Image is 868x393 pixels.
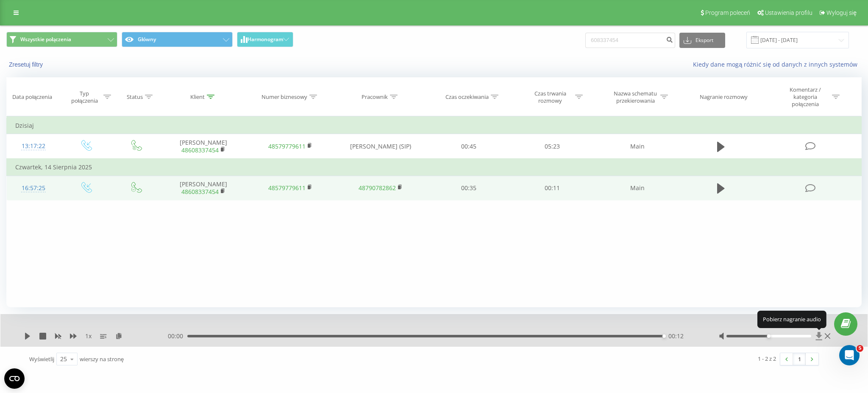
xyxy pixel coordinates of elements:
[700,93,748,101] div: Nagranie rozmowy
[594,134,681,159] td: Main
[793,353,806,365] a: 1
[60,355,67,363] div: 25
[237,32,293,47] button: Harmonogram
[7,159,862,176] td: Czwartek, 14 Sierpnia 2025
[613,90,658,104] div: Nazwa schematu przekierowania
[6,61,47,68] button: Zresetuj filtry
[127,93,143,101] div: Status
[190,93,205,101] div: Klient
[511,176,594,200] td: 00:11
[181,146,219,154] a: 48608337454
[668,332,684,340] span: 00:12
[427,134,511,159] td: 00:45
[679,33,725,48] button: Eksport
[160,134,247,159] td: [PERSON_NAME]
[765,9,812,16] span: Ustawienia profilu
[757,311,826,328] div: Pobierz nagranie audio
[767,334,771,338] div: Accessibility label
[662,334,666,338] div: Accessibility label
[6,32,117,47] button: Wszystkie połączenia
[262,93,307,101] div: Numer biznesowy
[445,93,489,101] div: Czas oczekiwania
[85,332,92,340] span: 1 x
[758,354,776,363] div: 1 - 2 z 2
[67,90,101,104] div: Typ połączenia
[780,86,830,108] div: Komentarz / kategoria połączenia
[268,142,306,150] a: 48579779611
[359,184,396,192] a: 48790782862
[12,93,52,101] div: Data połączenia
[334,134,427,159] td: [PERSON_NAME] (SIP)
[857,345,863,352] span: 5
[839,345,860,365] iframe: Intercom live chat
[248,36,283,42] span: Harmonogram
[181,188,219,196] a: 48608337454
[15,180,52,196] div: 16:57:25
[4,368,25,389] button: Open CMP widget
[528,90,573,104] div: Czas trwania rozmowy
[80,355,124,363] span: wierszy na stronę
[594,176,681,200] td: Main
[122,32,233,47] button: Główny
[168,332,187,340] span: 00:00
[693,60,862,68] a: Kiedy dane mogą różnić się od danych z innych systemów
[585,33,675,48] input: Wyszukiwanie według numeru
[29,355,54,363] span: Wyświetlij
[7,117,862,134] td: Dzisiaj
[20,36,71,43] span: Wszystkie połączenia
[160,176,247,200] td: [PERSON_NAME]
[15,138,52,154] div: 13:17:22
[362,93,388,101] div: Pracownik
[268,184,306,192] a: 48579779611
[427,176,511,200] td: 00:35
[511,134,594,159] td: 05:23
[705,9,750,16] span: Program poleceń
[826,9,857,16] span: Wyloguj się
